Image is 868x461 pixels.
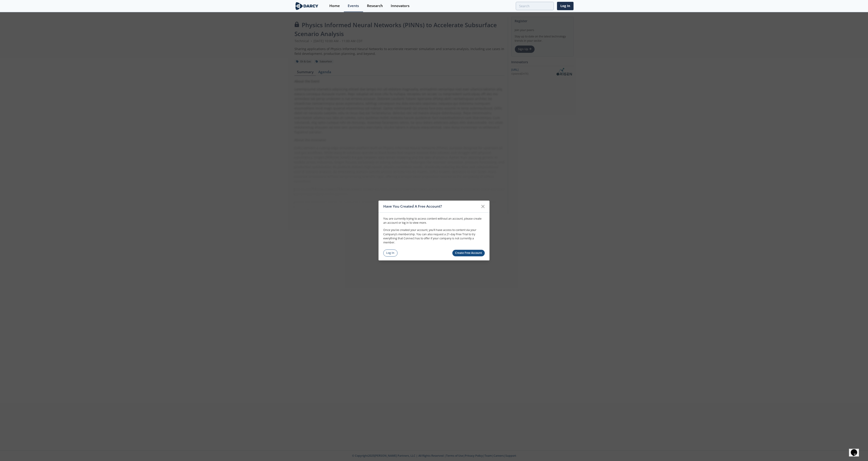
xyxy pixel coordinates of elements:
iframe: chat widget [849,443,863,456]
div: Have You Created A Free Account? [383,202,479,211]
a: Log In [557,2,574,10]
p: You are currently trying to access content without an account, please create an account or log in... [383,216,485,225]
a: Create Free Account [452,250,485,256]
a: Log In [383,250,398,257]
p: Once you’ve created your account, you’ll have access to content via your Company’s membership. Yo... [383,228,485,245]
div: Home [329,4,340,8]
div: Research [367,4,383,8]
div: Innovators [391,4,410,8]
img: logo-wide.svg [294,2,319,10]
div: Events [348,4,359,8]
input: Advanced Search [516,2,554,10]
